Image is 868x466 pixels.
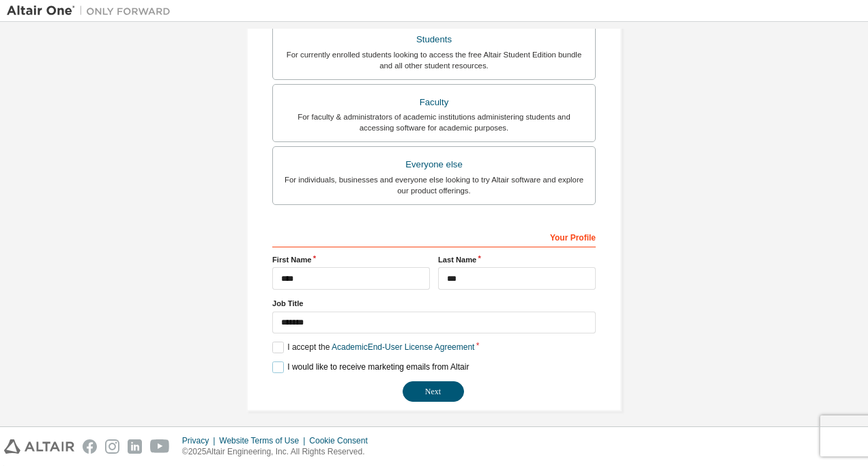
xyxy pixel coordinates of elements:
div: Cookie Consent [309,435,375,446]
img: facebook.svg [83,439,97,454]
div: For currently enrolled students looking to access the free Altair Student Edition bundle and all ... [281,49,587,71]
img: linkedin.svg [128,439,142,454]
p: © 2025 Altair Engineering, Inc. All Rights Reserved. [182,446,376,458]
label: I would like to receive marketing emails from Altair [272,361,469,373]
img: youtube.svg [150,439,170,454]
div: Everyone else [281,155,587,174]
div: Your Profile [272,225,596,247]
div: For individuals, businesses and everyone else looking to try Altair software and explore our prod... [281,174,587,196]
button: Next [403,381,464,402]
a: Academic End-User License Agreement [332,342,474,352]
div: Faculty [281,93,587,112]
img: altair_logo.svg [4,439,74,454]
img: Altair One [7,4,177,18]
label: First Name [272,254,430,265]
div: For faculty & administrators of academic institutions administering students and accessing softwa... [281,111,587,133]
div: Students [281,30,587,49]
label: I accept the [272,342,474,353]
img: instagram.svg [105,439,119,454]
label: Job Title [272,298,596,309]
div: Privacy [182,435,219,446]
label: Last Name [438,254,596,265]
div: Website Terms of Use [219,435,309,446]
